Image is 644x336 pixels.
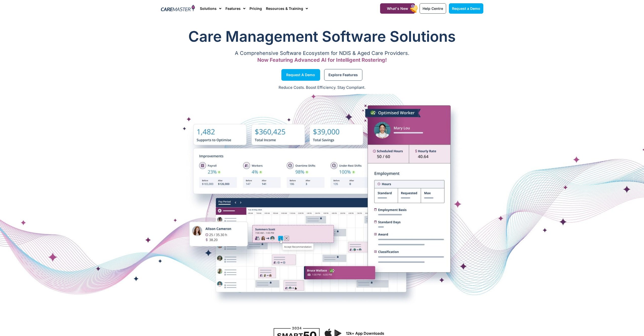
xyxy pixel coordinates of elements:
a: Request a Demo [449,3,483,14]
a: Request a Demo [281,69,320,81]
span: What's New [387,6,408,11]
span: Request a Demo [452,6,480,11]
img: CareMaster Logo [161,5,195,12]
a: What's New [380,3,415,14]
span: Help Centre [423,6,443,11]
span: Now Featuring Advanced AI for Intelligent Rostering! [257,57,387,63]
h3: 12k+ App Downloads [346,331,481,336]
p: A Comprehensive Software Ecosystem for NDIS & Aged Care Providers. [161,52,483,55]
h1: Care Management Software Solutions [161,26,483,47]
a: Explore Features [324,69,362,81]
p: Reduce Costs. Boost Efficiency. Stay Compliant. [3,85,641,91]
span: Request a Demo [286,74,315,76]
a: Help Centre [420,3,446,14]
span: Explore Features [328,74,358,76]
